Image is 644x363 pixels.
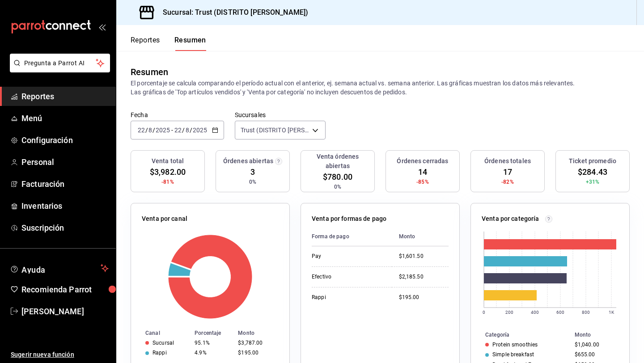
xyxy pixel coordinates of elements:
a: Pregunta a Parrot AI [6,65,110,74]
div: Protein smoothies [492,342,538,348]
p: Venta por canal [142,214,187,224]
span: Menú [21,112,109,124]
span: Configuración [21,134,109,146]
button: Reportes [131,36,160,51]
h3: Órdenes totales [484,156,531,166]
span: Reportes [21,90,109,102]
div: $1,040.00 [575,342,615,348]
span: $780.00 [323,171,352,183]
span: $284.43 [578,166,607,178]
div: $195.00 [238,350,275,356]
span: $3,982.00 [150,166,186,178]
span: Ayuda [21,263,97,274]
span: Suscripción [21,222,109,234]
div: $2,185.50 [399,273,449,281]
div: Efectivo [312,273,385,281]
th: Monto [571,330,629,340]
th: Monto [234,328,289,338]
span: +31% [586,178,600,186]
div: 95.1% [195,340,231,346]
p: Venta por formas de pago [312,214,386,224]
th: Canal [131,328,191,338]
div: Rappi [312,294,385,301]
text: 0 [483,310,485,315]
div: Sucursal [153,340,174,346]
text: 1K [609,310,614,315]
input: -- [137,127,145,134]
span: / [190,127,192,134]
div: 4.9% [195,350,231,356]
h3: Órdenes abiertas [223,156,273,166]
span: Pregunta a Parrot AI [24,59,96,68]
p: Venta por categoría [482,214,539,224]
span: Inventarios [21,200,109,212]
h3: Ticket promedio [569,156,616,166]
input: ---- [155,127,170,134]
span: / [182,127,185,134]
input: -- [148,127,153,134]
text: 800 [582,310,590,315]
div: $655.00 [575,351,615,358]
span: Trust (DISTRITO [PERSON_NAME]) [241,126,309,135]
div: navigation tabs [131,36,206,51]
span: 17 [503,166,512,178]
button: open_drawer_menu [98,23,106,30]
span: [PERSON_NAME] [21,305,109,317]
span: -85% [416,178,429,186]
span: 0% [334,183,341,191]
th: Monto [392,227,449,246]
div: $1,601.50 [399,253,449,260]
span: 0% [249,178,256,186]
p: El porcentaje se calcula comparando el período actual con el anterior, ej. semana actual vs. sema... [131,79,630,97]
span: Sugerir nueva función [11,350,109,359]
div: Pay [312,253,385,260]
div: Simple breakfast [492,351,534,358]
span: Facturación [21,178,109,190]
div: $3,787.00 [238,340,275,346]
h3: Venta total [152,156,184,166]
span: Personal [21,156,109,168]
span: - [171,127,173,134]
th: Porcentaje [191,328,234,338]
button: Resumen [174,36,206,51]
button: Pregunta a Parrot AI [10,54,110,72]
th: Categoría [471,330,571,340]
h3: Venta órdenes abiertas [305,152,371,171]
input: -- [174,127,182,134]
div: Rappi [153,350,167,356]
th: Forma de pago [312,227,392,246]
span: 3 [250,166,255,178]
input: ---- [192,127,208,134]
label: Sucursales [235,112,326,118]
span: -81% [161,178,174,186]
span: -82% [501,178,514,186]
text: 600 [556,310,564,315]
span: / [145,127,148,134]
span: 14 [418,166,427,178]
div: Resumen [131,65,168,79]
label: Fecha [131,112,224,118]
text: 400 [531,310,539,315]
div: $195.00 [399,294,449,301]
input: -- [185,127,190,134]
span: / [153,127,155,134]
h3: Órdenes cerradas [397,156,448,166]
text: 200 [505,310,513,315]
h3: Sucursal: Trust (DISTRITO [PERSON_NAME]) [156,7,308,18]
span: Recomienda Parrot [21,283,109,295]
